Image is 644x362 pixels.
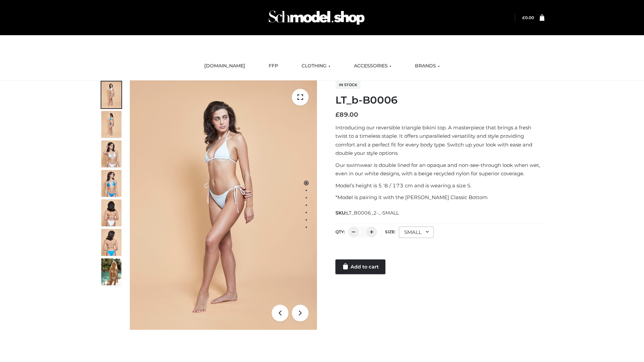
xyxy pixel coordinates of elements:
[346,210,399,216] span: LT_B0006_2-_-SMALL
[130,80,317,330] img: ArielClassicBikiniTop_CloudNine_AzureSky_OW114ECO_1
[349,59,396,73] a: ACCESSORIES
[335,181,544,190] p: Model’s height is 5 ‘8 / 173 cm and is wearing a size S.
[101,258,121,285] img: Arieltop_CloudNine_AzureSky2.jpg
[385,229,395,234] label: Size:
[101,170,121,197] img: ArielClassicBikiniTop_CloudNine_AzureSky_OW114ECO_4-scaled.jpg
[335,81,361,89] span: In stock
[101,199,121,226] img: ArielClassicBikiniTop_CloudNine_AzureSky_OW114ECO_7-scaled.jpg
[335,229,345,234] label: QTY:
[101,229,121,256] img: ArielClassicBikiniTop_CloudNine_AzureSky_OW114ECO_8-scaled.jpg
[199,59,250,73] a: [DOMAIN_NAME]
[266,4,367,31] img: Schmodel Admin 964
[522,15,534,20] bdi: 0.00
[264,59,283,73] a: FFP
[522,15,534,20] a: £0.00
[335,209,399,217] span: SKU:
[399,227,434,238] div: SMALL
[335,123,544,158] p: Introducing our reversible triangle bikini top. A masterpiece that brings a fresh twist to a time...
[410,59,445,73] a: BRANDS
[297,59,335,73] a: CLOTHING
[335,193,544,202] p: *Model is pairing it with the [PERSON_NAME] Classic Bottom
[522,15,525,20] span: £
[101,140,121,167] img: ArielClassicBikiniTop_CloudNine_AzureSky_OW114ECO_3-scaled.jpg
[335,161,544,178] p: Our swimwear is double lined for an opaque and non-see-through look when wet, even in our white d...
[335,111,339,118] span: £
[335,259,385,274] a: Add to cart
[101,81,121,108] img: ArielClassicBikiniTop_CloudNine_AzureSky_OW114ECO_1-scaled.jpg
[335,94,544,106] h1: LT_b-B0006
[101,111,121,138] img: ArielClassicBikiniTop_CloudNine_AzureSky_OW114ECO_2-scaled.jpg
[335,111,358,118] bdi: 89.00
